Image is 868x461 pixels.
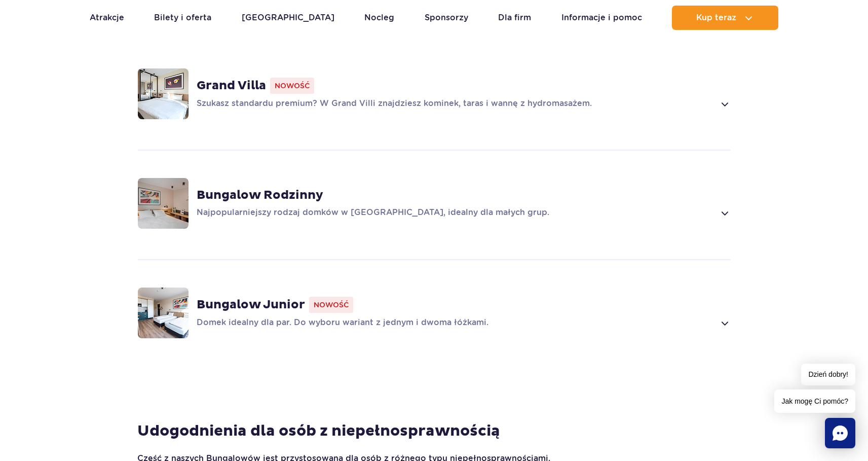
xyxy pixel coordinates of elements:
[309,297,353,313] span: Nowość
[364,6,394,30] a: Nocleg
[561,6,642,30] a: Informacje i pomoc
[197,188,323,203] strong: Bungalow Rodzinny
[774,389,855,413] span: Jak mogę Ci pomóc?
[696,13,736,22] span: Kup teraz
[197,98,715,110] p: Szukasz standardu premium? W Grand Villi znajdziesz kominek, taras i wannę z hydromasażem.
[197,78,266,93] strong: Grand Villa
[425,6,468,30] a: Sponsorzy
[242,6,334,30] a: [GEOGRAPHIC_DATA]
[498,6,531,30] a: Dla firm
[90,6,124,30] a: Atrakcje
[197,317,715,329] p: Domek idealny dla par. Do wyboru wariant z jednym i dwoma łóżkami.
[825,418,855,448] div: Chat
[801,364,855,385] span: Dzień dobry!
[154,6,211,30] a: Bilety i oferta
[197,297,305,312] strong: Bungalow Junior
[270,78,314,94] span: Nowość
[672,6,778,30] button: Kup teraz
[137,421,731,441] h4: Udogodnienia dla osób z niepełnosprawnością
[197,207,715,219] p: Najpopularniejszy rodzaj domków w [GEOGRAPHIC_DATA], idealny dla małych grup.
